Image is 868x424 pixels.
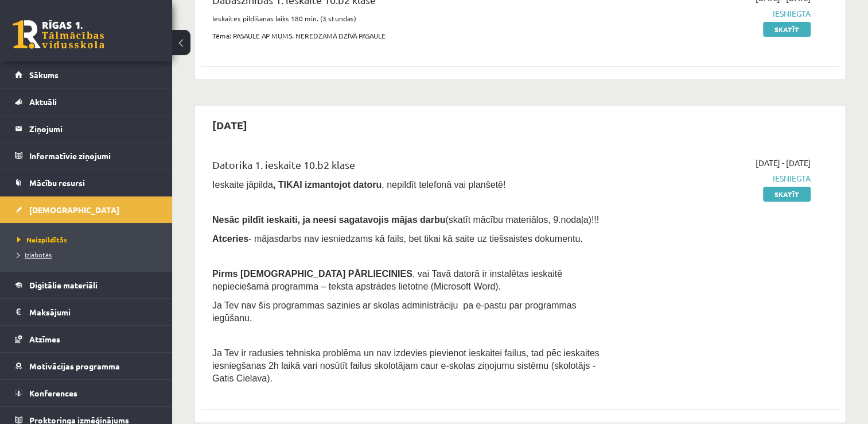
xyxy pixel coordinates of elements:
[622,172,811,184] span: Iesniegta
[212,215,445,225] span: Nesāc pildīt ieskaiti, ja neesi sagatavojis mājas darbu
[29,97,57,107] span: Aktuāli
[29,388,77,398] span: Konferences
[15,196,158,223] a: [DEMOGRAPHIC_DATA]
[29,178,85,188] span: Mācību resursi
[201,111,259,138] h2: [DATE]
[29,70,59,80] span: Sākums
[29,115,158,142] legend: Ziņojumi
[212,348,600,383] span: Ja Tev ir radusies tehniska problēma un nav izdevies pievienot ieskaitei failus, tad pēc ieskaite...
[212,13,605,24] p: Ieskaites pildīšanas laiks 180 min. (3 stundas)
[763,187,811,202] a: Skatīt
[212,300,577,323] span: Ja Tev nav šīs programmas sazinies ar skolas administrāciju pa e-pastu par programmas iegūšanu.
[15,272,158,298] a: Digitālie materiāli
[29,361,120,371] span: Motivācijas programma
[29,142,158,169] legend: Informatīvie ziņojumi
[15,299,158,325] a: Maksājumi
[13,20,104,49] a: Rīgas 1. Tālmācības vidusskola
[15,326,158,352] a: Atzīmes
[15,88,158,115] a: Aktuāli
[212,234,583,244] span: - mājasdarbs nav iesniedzams kā fails, bet tikai kā saite uz tiešsaistes dokumentu.
[763,22,811,37] a: Skatīt
[622,7,811,20] span: Iesniegta
[29,334,60,344] span: Atzīmes
[15,142,158,169] a: Informatīvie ziņojumi
[17,234,161,245] a: Neizpildītās
[15,61,158,88] a: Sākums
[212,157,605,178] div: Datorika 1. ieskaite 10.b2 klase
[29,205,119,215] span: [DEMOGRAPHIC_DATA]
[212,180,505,190] span: Ieskaite jāpilda , nepildīt telefonā vai planšetē!
[17,249,161,260] a: Izlabotās
[29,280,98,290] span: Digitālie materiāli
[15,169,158,196] a: Mācību resursi
[15,115,158,142] a: Ziņojumi
[756,157,811,169] span: [DATE] - [DATE]
[15,380,158,406] a: Konferences
[15,353,158,379] a: Motivācijas programma
[273,180,382,190] b: , TIKAI izmantojot datoru
[212,234,248,244] b: Atceries
[212,269,412,279] span: Pirms [DEMOGRAPHIC_DATA] PĀRLIECINIES
[17,235,67,244] span: Neizpildītās
[445,215,599,225] span: (skatīt mācību materiālos, 9.nodaļa)!!!
[17,250,52,259] span: Izlabotās
[212,269,562,291] span: , vai Tavā datorā ir instalētas ieskaitē nepieciešamā programma – teksta apstrādes lietotne (Micr...
[29,299,158,325] legend: Maksājumi
[212,30,605,41] p: Tēma: PASAULE AP MUMS. NEREDZAMĀ DZĪVĀ PASAULE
